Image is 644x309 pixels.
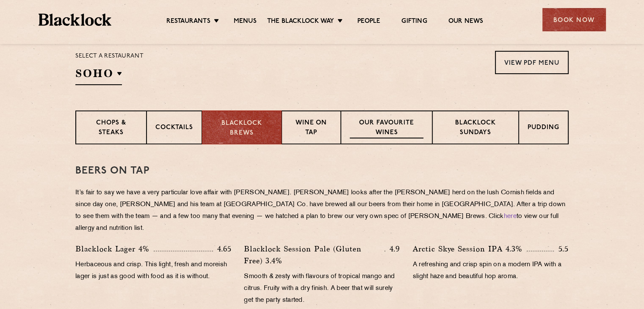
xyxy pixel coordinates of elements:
[495,51,569,74] a: View PDF Menu
[234,17,257,27] a: Menus
[166,17,210,27] a: Restaurants
[75,243,154,255] p: Blacklock Lager 4%
[401,17,427,27] a: Gifting
[75,187,569,235] p: It’s fair to say we have a very particular love affair with [PERSON_NAME]. [PERSON_NAME] looks af...
[413,259,569,283] p: A refreshing and crisp spin on a modern IPA with a slight haze and beautiful hop aroma.
[244,243,384,267] p: Blacklock Session Pale (Gluten Free) 3.4%
[448,17,484,27] a: Our News
[350,119,423,138] p: Our favourite wines
[85,119,138,138] p: Chops & Steaks
[39,14,112,26] img: BL_Textured_Logo-footer-cropped.svg
[75,259,231,283] p: Herbaceous and crisp. This light, fresh and moreish lager is just as good with food as it is with...
[267,17,334,27] a: The Blacklock Way
[357,17,380,27] a: People
[75,66,122,85] h2: SOHO
[528,123,559,134] p: Pudding
[213,243,231,254] p: 4.65
[211,119,273,138] p: Blacklock Brews
[290,119,332,138] p: Wine on Tap
[504,213,517,220] a: here
[75,166,569,177] h3: Beers on tap
[155,123,193,134] p: Cocktails
[542,8,606,31] div: Book Now
[413,243,527,255] p: Arctic Skye Session IPA 4.3%
[385,243,400,254] p: 4.9
[554,243,569,254] p: 5.5
[75,51,144,62] p: Select a restaurant
[441,119,510,138] p: Blacklock Sundays
[244,271,400,306] p: Smooth & zesty with flavours of tropical mango and citrus. Fruity with a dry finish. A beer that ...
